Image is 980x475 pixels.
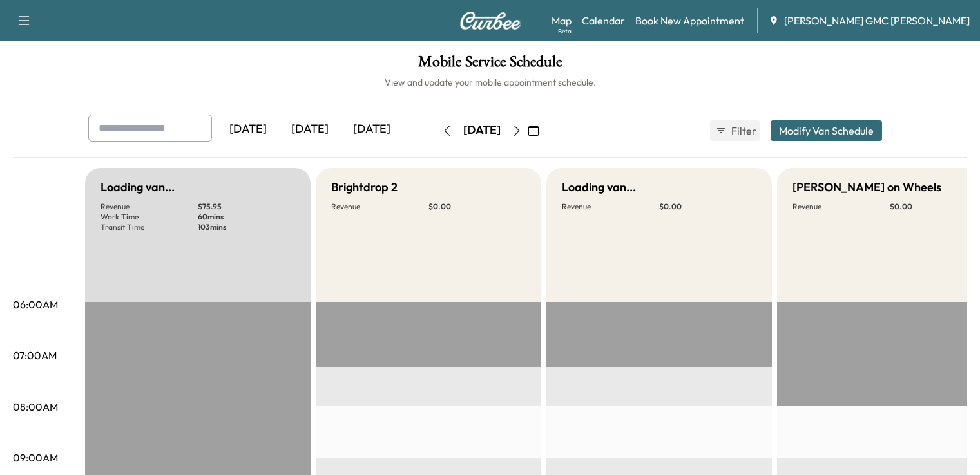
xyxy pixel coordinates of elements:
div: [DATE] [279,115,341,144]
a: Book New Appointment [635,13,744,28]
h6: View and update your mobile appointment schedule. [13,76,967,89]
h5: Loading van... [101,178,175,196]
p: Revenue [331,201,428,212]
h5: Loading van... [562,178,636,196]
p: 07:00AM [13,348,57,363]
h5: [PERSON_NAME] on Wheels [793,178,941,196]
h5: Brightdrop 2 [331,178,398,196]
p: 06:00AM [13,297,58,312]
div: [DATE] [463,122,501,138]
p: 08:00AM [13,399,58,414]
img: Curbee Logo [459,12,521,30]
p: 09:00AM [13,450,58,465]
span: Filter [731,123,754,138]
p: $ 0.00 [428,201,526,212]
h1: Mobile Service Schedule [13,54,967,76]
button: Filter [710,120,760,141]
p: Work Time [101,212,198,222]
div: Beta [558,26,572,36]
p: Revenue [101,201,198,212]
div: [DATE] [341,115,403,144]
p: 60 mins [198,212,295,222]
a: Calendar [582,13,625,28]
div: [DATE] [217,115,279,144]
p: $ 75.95 [198,201,295,212]
p: 103 mins [198,222,295,232]
span: [PERSON_NAME] GMC [PERSON_NAME] [784,13,970,28]
p: $ 0.00 [659,201,756,212]
button: Modify Van Schedule [771,120,882,141]
p: Revenue [562,201,659,212]
p: Transit Time [101,222,198,232]
p: Revenue [793,201,890,212]
a: MapBeta [552,13,572,28]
